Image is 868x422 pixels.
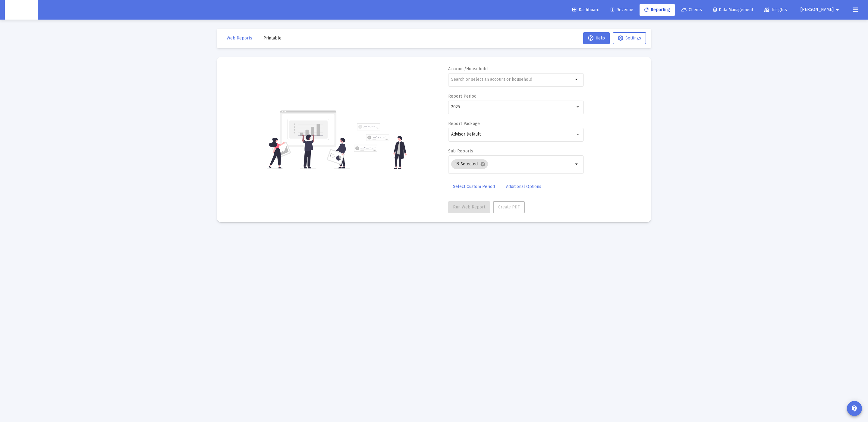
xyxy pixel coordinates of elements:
button: [PERSON_NAME] [793,4,848,16]
span: Reporting [644,7,670,12]
span: Settings [625,36,641,41]
img: reporting-alt [354,123,407,169]
button: Help [583,32,610,44]
a: Data Management [708,4,758,16]
label: Sub Reports [448,148,473,154]
span: Advisor Default [451,132,481,137]
mat-icon: arrow_drop_down [573,76,580,83]
mat-icon: contact_support [851,405,858,412]
input: Search or select an account or household [451,77,573,82]
span: Insights [764,7,787,12]
span: Data Management [713,7,753,12]
button: Web Reports [222,32,257,44]
span: Dashboard [572,7,599,12]
span: Revenue [611,7,633,12]
span: [PERSON_NAME] [800,7,834,12]
a: Clients [676,4,707,16]
button: Run Web Report [448,201,490,213]
span: Create PDF [498,205,520,210]
span: Clients [681,7,702,12]
mat-icon: arrow_drop_down [573,161,580,168]
span: Additional Options [506,184,541,189]
a: Revenue [606,4,638,16]
a: Insights [759,4,792,16]
label: Report Package [448,121,480,126]
button: Settings [613,32,646,44]
img: Dashboard [9,4,33,16]
span: 2025 [451,104,460,109]
mat-icon: arrow_drop_down [834,4,841,16]
span: Web Reports [227,36,252,41]
mat-chip: 19 Selected [451,159,488,169]
span: Select Custom Period [453,184,495,189]
mat-chip-list: Selection [451,158,573,170]
a: Reporting [640,4,675,16]
mat-icon: cancel [480,161,486,167]
label: Account/Household [448,66,488,71]
span: Help [588,36,605,41]
img: reporting [267,110,350,169]
span: Printable [263,36,281,41]
label: Report Period [448,94,477,99]
button: Printable [259,32,286,44]
span: Run Web Report [453,205,485,210]
a: Dashboard [568,4,604,16]
button: Create PDF [493,201,525,213]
